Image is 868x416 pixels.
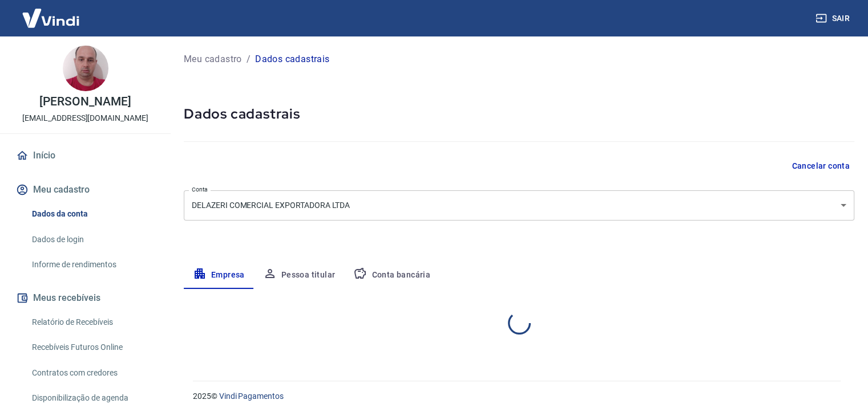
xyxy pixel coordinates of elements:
[184,52,242,66] a: Meu cadastro
[184,262,254,289] button: Empresa
[193,390,841,402] p: 2025 ©
[192,185,208,194] label: Conta
[27,336,157,359] a: Recebíveis Futuros Online
[27,386,157,410] a: Disponibilização de agenda
[184,105,854,123] h5: Dados cadastrais
[255,52,329,66] p: Dados cadastrais
[27,361,157,385] a: Contratos com credores
[219,391,284,401] a: Vindi Pagamentos
[27,228,157,251] a: Dados de login
[27,253,157,276] a: Informe de rendimentos
[14,1,88,35] img: Vindi
[27,202,157,226] a: Dados da conta
[14,286,157,311] button: Meus recebíveis
[27,311,157,334] a: Relatório de Recebíveis
[39,96,131,108] p: [PERSON_NAME]
[14,143,157,168] a: Início
[787,156,854,177] button: Cancelar conta
[813,8,854,29] button: Sair
[184,190,854,221] div: DELAZERI COMERCIAL EXPORTADORA LTDA
[22,112,148,124] p: [EMAIL_ADDRESS][DOMAIN_NAME]
[344,262,439,289] button: Conta bancária
[14,177,157,202] button: Meu cadastro
[254,262,345,289] button: Pessoa titular
[63,46,108,91] img: 1cadcbd4-7654-4b42-a76a-72f229e33630.jpeg
[247,52,251,66] p: /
